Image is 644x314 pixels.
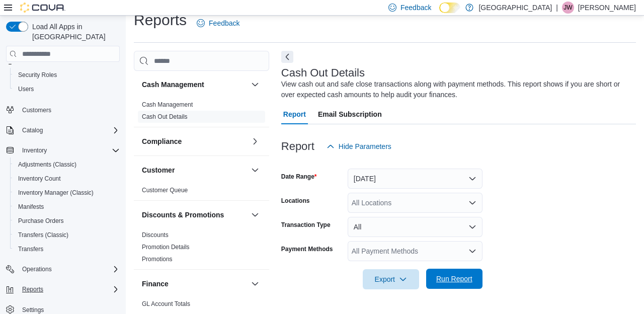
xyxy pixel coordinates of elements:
span: Feedback [400,3,431,13]
span: Manifests [18,203,44,211]
p: | [556,2,558,14]
button: Users [10,82,124,96]
span: Adjustments (Classic) [14,159,120,171]
a: Discounts [142,231,169,239]
label: Locations [281,197,310,205]
a: Users [14,83,38,95]
a: Promotion Details [142,244,190,251]
button: Operations [18,263,56,275]
span: Users [14,83,120,95]
a: Purchase Orders [14,215,68,227]
span: Settings [22,306,44,314]
a: Manifests [14,201,48,213]
button: Customer [142,165,247,175]
a: Adjustments (Classic) [14,159,80,171]
span: Export [369,269,413,289]
span: Transfers (Classic) [14,229,120,241]
button: Inventory [2,143,124,158]
span: Reports [22,285,43,293]
span: Catalog [22,126,43,134]
h3: Cash Management [142,80,204,90]
div: Discounts & Promotions [134,229,269,269]
a: Inventory Manager (Classic) [14,187,98,199]
span: Inventory Count [18,175,61,183]
button: Customer [249,164,261,176]
button: Cash Management [249,78,261,91]
span: Inventory [22,146,47,154]
h1: Reports [134,10,187,30]
button: Customers [2,102,124,117]
div: View cash out and safe close transactions along with payment methods. This report shows if you ar... [281,79,631,100]
h3: Cash Out Details [281,67,365,79]
span: Transfers [18,245,43,253]
button: Operations [2,262,124,276]
h3: Compliance [142,136,182,146]
h3: Discounts & Promotions [142,210,224,220]
button: Next [281,51,293,63]
button: Inventory [18,144,51,156]
button: Inventory Count [10,172,124,186]
span: Transfers (Classic) [18,231,68,239]
button: Reports [2,282,124,296]
span: Purchase Orders [18,217,64,225]
span: Purchase Orders [14,215,120,227]
button: Discounts & Promotions [249,209,261,221]
button: Finance [142,279,247,289]
button: Inventory Manager (Classic) [10,186,124,200]
a: Cash Out Details [142,113,188,120]
span: Operations [22,265,52,273]
h3: Finance [142,279,169,289]
button: Export [363,269,419,289]
div: Jeanette Wolfe [562,2,574,14]
span: Inventory Count [14,173,120,185]
button: Compliance [142,136,247,146]
button: Catalog [18,124,47,136]
span: Customers [18,103,120,116]
button: Discounts & Promotions [142,210,247,220]
h3: Report [281,140,314,152]
button: Finance [249,278,261,290]
a: Customers [18,104,55,116]
label: Date Range [281,173,317,181]
a: Transfers (Classic) [14,229,72,241]
button: Reports [18,283,47,295]
button: Transfers [10,242,124,256]
img: Cova [20,3,65,13]
span: Email Subscription [318,104,382,124]
button: Open list of options [468,247,476,255]
span: Transfers [14,243,120,255]
span: Inventory [18,144,120,156]
a: GL Account Totals [142,300,190,307]
span: Catalog [18,124,120,136]
p: [PERSON_NAME] [578,2,636,14]
button: Adjustments (Classic) [10,158,124,172]
button: All [348,217,482,237]
button: Hide Parameters [323,136,395,156]
label: Transaction Type [281,221,331,229]
span: Users [18,85,34,93]
a: Feedback [193,13,244,33]
button: Transfers (Classic) [10,228,124,242]
span: Load All Apps in [GEOGRAPHIC_DATA] [28,22,120,42]
button: Security Roles [10,68,124,82]
a: Promotions [142,256,173,263]
label: Payment Methods [281,245,333,253]
span: Hide Parameters [339,141,391,151]
div: Cash Management [134,99,269,127]
span: Security Roles [14,69,120,81]
h3: Customer [142,165,175,175]
a: Security Roles [14,69,61,81]
span: Inventory Manager (Classic) [18,189,94,197]
span: Feedback [209,18,239,28]
span: Manifests [14,201,120,213]
button: Cash Management [142,80,247,90]
p: [GEOGRAPHIC_DATA] [478,2,552,14]
span: Security Roles [18,71,57,79]
a: Cash Management [142,101,193,108]
span: Report [283,104,306,124]
span: Operations [18,263,120,275]
span: Inventory Manager (Classic) [14,187,120,199]
button: Catalog [2,123,124,137]
button: Purchase Orders [10,214,124,228]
